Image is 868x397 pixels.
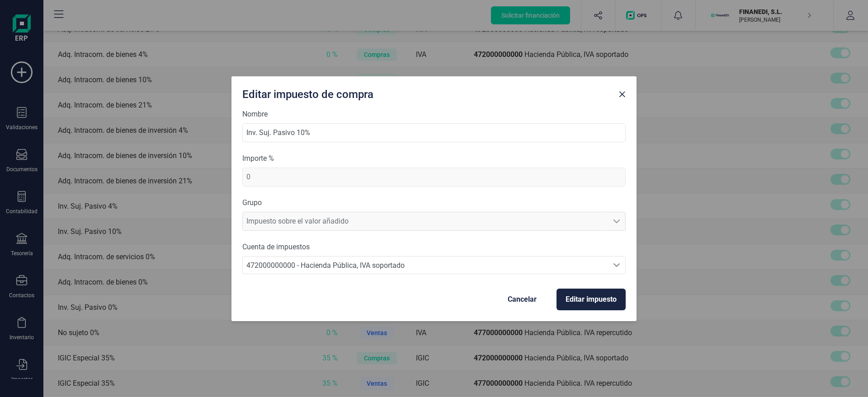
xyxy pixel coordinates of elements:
button: Cancelar [499,289,546,310]
label: Cuenta de impuestos [242,242,626,252]
label: Grupo [242,197,626,208]
span: 472000000000 - Hacienda Pública, IVA soportado [246,261,405,270]
label: Importe % [242,153,626,164]
label: Nombre [242,109,626,120]
div: Seleccione una cuenta [608,257,625,274]
button: Editar impuesto [557,289,626,310]
input: Nombre del impuesto [242,123,626,142]
div: Editar impuesto de compra [239,84,615,102]
span: Cancelar [508,294,537,305]
button: Close [615,87,629,102]
span: Editar impuesto [566,294,617,305]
